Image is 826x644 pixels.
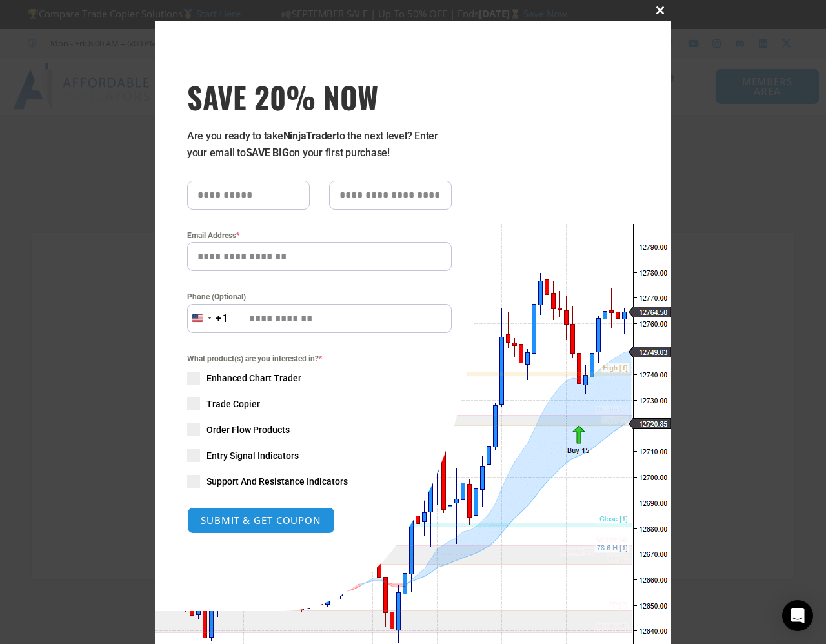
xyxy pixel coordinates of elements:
button: Selected country [187,304,228,333]
label: Enhanced Chart Trader [187,372,452,385]
div: +1 [216,310,228,327]
label: Email Address [187,229,452,242]
label: Trade Copier [187,397,452,410]
span: Trade Copier [206,397,260,410]
label: Entry Signal Indicators [187,449,452,462]
span: Support And Resistance Indicators [206,475,348,488]
span: What product(s) are you interested in? [187,352,452,365]
strong: NinjaTrader [283,130,336,142]
span: Entry Signal Indicators [206,449,299,462]
h3: SAVE 20% NOW [187,79,452,115]
label: Support And Resistance Indicators [187,475,452,488]
button: SUBMIT & GET COUPON [187,507,335,534]
span: Order Flow Products [206,423,290,436]
label: Phone (Optional) [187,290,452,303]
label: Order Flow Products [187,423,452,436]
div: Open Intercom Messenger [782,600,813,631]
strong: SAVE BIG [246,146,289,159]
p: Are you ready to take to the next level? Enter your email to on your first purchase! [187,128,452,161]
span: Enhanced Chart Trader [206,372,301,385]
